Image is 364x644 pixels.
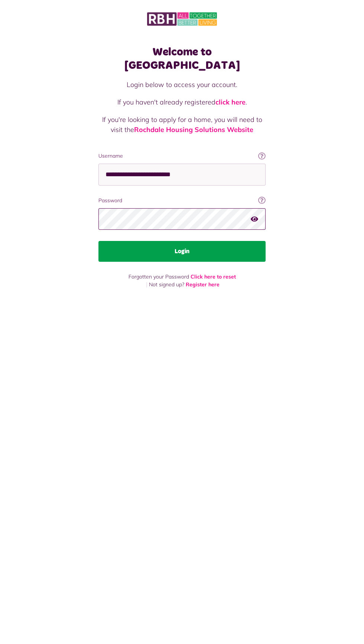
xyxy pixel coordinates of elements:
[98,45,266,72] h1: Welcome to [GEOGRAPHIC_DATA]
[191,273,236,280] a: Click here to reset
[215,98,246,106] a: click here
[147,11,217,27] img: MyRBH
[98,80,266,90] p: Login below to access your account.
[186,281,220,288] a: Register here
[149,281,184,288] span: Not signed up?
[98,241,266,262] button: Login
[134,125,253,134] a: Rochdale Housing Solutions Website
[98,152,266,160] label: Username
[98,115,266,135] p: If you're looking to apply for a home, you will need to visit the
[129,273,189,280] span: Forgotten your Password
[98,97,266,107] p: If you haven't already registered .
[98,197,266,205] label: Password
